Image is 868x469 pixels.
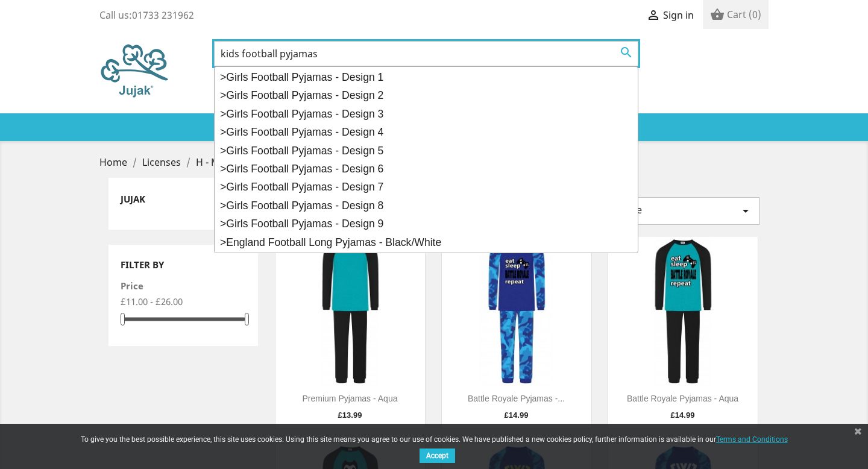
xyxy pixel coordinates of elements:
a:  Sign in [646,8,694,22]
div: Call us: [99,9,194,21]
span: £13.99 [338,411,362,420]
i:  [738,204,753,218]
a: Home [99,156,130,169]
span: Girls Football Pyjamas - Design 9 [226,218,383,230]
img: Battle Royale Pyjamas -... [442,237,591,386]
span: Girls Football Pyjamas - Design 4 [226,126,383,138]
span: > [220,89,226,101]
span: > [220,108,226,120]
span: £14.99 [505,411,529,420]
p: Price [121,281,228,291]
button:  [615,45,637,60]
a: Battle Royale Pyjamas - Aqua [627,394,738,403]
a: JUJAK [121,193,145,205]
p: Filter By [121,260,246,270]
button: Relevance [590,197,759,225]
p: £11.00 - £26.00 [121,295,246,307]
a: Licenses [142,156,183,169]
span: > [220,71,226,83]
span: Girls Football Pyjamas - Design 8 [226,200,383,212]
span: England Football Long Pyjamas - Black/White [226,236,441,248]
i: shopping_basket [710,8,725,23]
i:  [619,45,634,60]
span: Cart [727,8,746,21]
a: Premium Pyjamas - Aqua [303,394,398,403]
span: > [220,236,226,248]
i:  [646,9,661,24]
span: > [220,218,226,230]
span: > [220,163,226,175]
span: 01733 231962 [132,8,194,22]
span: £14.99 [671,411,695,420]
span: > [220,200,226,212]
span: Licenses [142,156,181,169]
span: > [220,126,226,138]
a: Terms and Conditions [716,431,788,447]
a: H - M [196,156,222,169]
span: Sign in [663,8,694,22]
input: Search [214,41,638,66]
span: Girls Football Pyjamas - Design 7 [226,181,383,193]
span: > [220,145,226,157]
img: Premium Pyjamas - Aqua [275,237,425,386]
span: H - M [196,156,220,169]
span: Girls Football Pyjamas - Design 6 [226,163,383,175]
img: Battle Royale Pyjamas - Aqua [608,237,758,386]
img: Jujak [99,41,173,101]
div: To give you the best possible experience, this site uses cookies. Using this site means you agree... [72,435,796,466]
span: (0) [749,8,761,21]
a: Battle Royale Pyjamas -... [468,394,565,403]
span: Home [99,156,127,169]
span: Girls Football Pyjamas - Design 5 [226,145,383,157]
span: Girls Football Pyjamas - Design 2 [226,89,383,101]
span: > [220,181,226,193]
span: Girls Football Pyjamas - Design 3 [226,108,383,120]
span: Girls Football Pyjamas - Design 1 [226,71,383,83]
button: Accept [420,449,455,463]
